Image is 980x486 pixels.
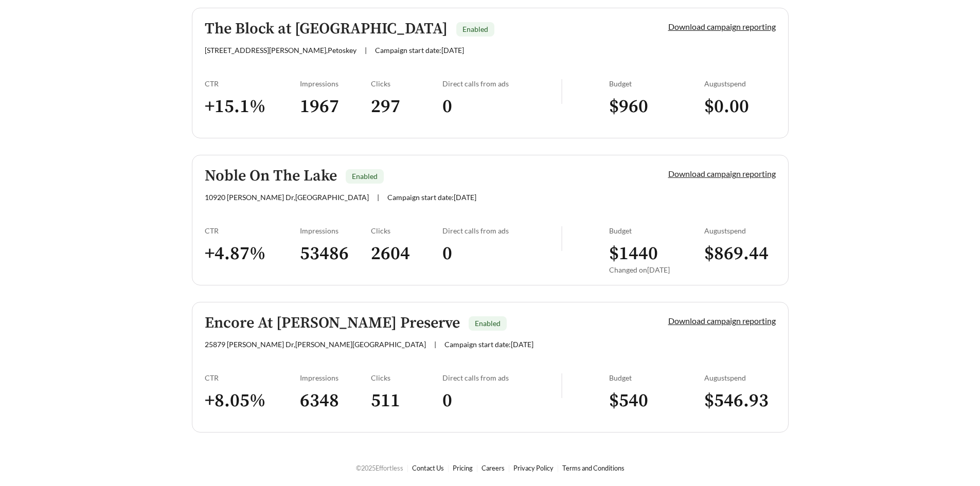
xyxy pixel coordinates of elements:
[205,21,448,38] h5: The Block at [GEOGRAPHIC_DATA]
[462,25,488,33] span: Enabled
[371,242,442,265] h3: 2604
[371,389,442,412] h3: 511
[609,95,704,118] h3: $ 960
[668,169,776,178] a: Download campaign reporting
[371,95,442,118] h3: 297
[561,79,562,104] img: line
[356,464,403,472] span: © 2025 Effortless
[561,226,562,251] img: line
[192,155,789,285] a: Noble On The LakeEnabled10920 [PERSON_NAME] Dr,[GEOGRAPHIC_DATA]|Campaign start date:[DATE]Downlo...
[205,95,300,118] h3: + 15.1 %
[375,46,464,55] span: Campaign start date: [DATE]
[377,193,379,202] span: |
[442,242,561,265] h3: 0
[205,315,460,332] h5: Encore At [PERSON_NAME] Preserve
[300,242,371,265] h3: 53486
[352,172,378,181] span: Enabled
[704,79,776,88] div: August spend
[205,340,426,349] span: 25879 [PERSON_NAME] Dr , [PERSON_NAME][GEOGRAPHIC_DATA]
[453,464,473,472] a: Pricing
[704,373,776,382] div: August spend
[442,95,561,118] h3: 0
[444,340,533,349] span: Campaign start date: [DATE]
[561,373,562,398] img: line
[205,46,357,55] span: [STREET_ADDRESS][PERSON_NAME] , Petoskey
[704,389,776,412] h3: $ 546.93
[205,168,337,185] h5: Noble On The Lake
[205,226,300,235] div: CTR
[300,226,371,235] div: Impressions
[609,226,704,235] div: Budget
[387,193,476,202] span: Campaign start date: [DATE]
[371,79,442,88] div: Clicks
[442,226,561,235] div: Direct calls from ads
[300,373,371,382] div: Impressions
[482,464,505,472] a: Careers
[704,95,776,118] h3: $ 0.00
[412,464,444,472] a: Contact Us
[442,389,561,412] h3: 0
[371,226,442,235] div: Clicks
[475,319,501,328] span: Enabled
[562,464,625,472] a: Terms and Conditions
[442,373,561,382] div: Direct calls from ads
[434,340,436,349] span: |
[205,193,369,202] span: 10920 [PERSON_NAME] Dr , [GEOGRAPHIC_DATA]
[704,226,776,235] div: August spend
[192,302,789,433] a: Encore At [PERSON_NAME] PreserveEnabled25879 [PERSON_NAME] Dr,[PERSON_NAME][GEOGRAPHIC_DATA]|Camp...
[609,79,704,88] div: Budget
[205,373,300,382] div: CTR
[205,242,300,265] h3: + 4.87 %
[442,79,561,88] div: Direct calls from ads
[609,389,704,412] h3: $ 540
[513,464,554,472] a: Privacy Policy
[205,79,300,88] div: CTR
[300,389,371,412] h3: 6348
[609,242,704,265] h3: $ 1440
[365,46,367,55] span: |
[668,22,776,31] a: Download campaign reporting
[192,8,789,138] a: The Block at [GEOGRAPHIC_DATA]Enabled[STREET_ADDRESS][PERSON_NAME],Petoskey|Campaign start date:[...
[300,95,371,118] h3: 1967
[205,389,300,412] h3: + 8.05 %
[609,265,704,274] div: Changed on [DATE]
[609,373,704,382] div: Budget
[668,316,776,326] a: Download campaign reporting
[300,79,371,88] div: Impressions
[704,242,776,265] h3: $ 869.44
[371,373,442,382] div: Clicks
